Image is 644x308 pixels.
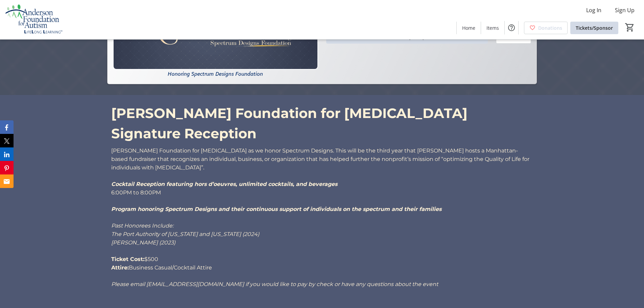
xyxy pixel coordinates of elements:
[111,281,438,287] em: Please email [EMAIL_ADDRESS][DOMAIN_NAME] if you would like to pay by check or have any questions...
[538,24,562,31] span: Donations
[4,3,64,37] img: Anderson Foundation for Autism 's Logo
[326,30,488,44] button: Tickets ($500)
[486,24,499,31] span: Items
[462,24,475,31] span: Home
[129,264,212,271] span: Business Casual/Cocktail Attire
[624,21,636,33] button: Cart
[457,22,481,34] a: Home
[481,22,504,34] a: Items
[496,30,531,44] button: Donate
[144,256,158,262] span: $500
[524,22,568,34] a: Donations
[111,105,468,142] span: [PERSON_NAME] Foundation for [MEDICAL_DATA] Signature Reception
[570,22,618,34] a: Tickets/Sponsor
[615,6,635,14] span: Sign Up
[111,181,337,187] em: Cocktail Reception featuring hors d’oeuvres, unlimited cocktails, and beverages
[586,6,601,14] span: Log In
[581,5,607,16] button: Log In
[111,206,442,212] em: Program honoring Spectrum Designs and their continuous support of individuals on the spectrum and...
[168,70,263,78] em: Honoring Spectrum Designs Foundation
[111,231,259,237] em: The Port Authority of [US_STATE] and [US_STATE] (2024)
[111,147,529,171] span: [PERSON_NAME] Foundation for [MEDICAL_DATA] as we honor Spectrum Designs. This will be the third ...
[576,24,613,31] span: Tickets/Sponsor
[111,239,175,246] em: [PERSON_NAME] (2023)
[111,189,161,196] span: 6:00PM to 8:00PM
[111,256,144,262] strong: Ticket Cost:
[111,222,173,229] em: Past Honorees Include:
[505,21,518,34] button: Help
[610,5,640,16] button: Sign Up
[111,264,129,271] strong: Attire:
